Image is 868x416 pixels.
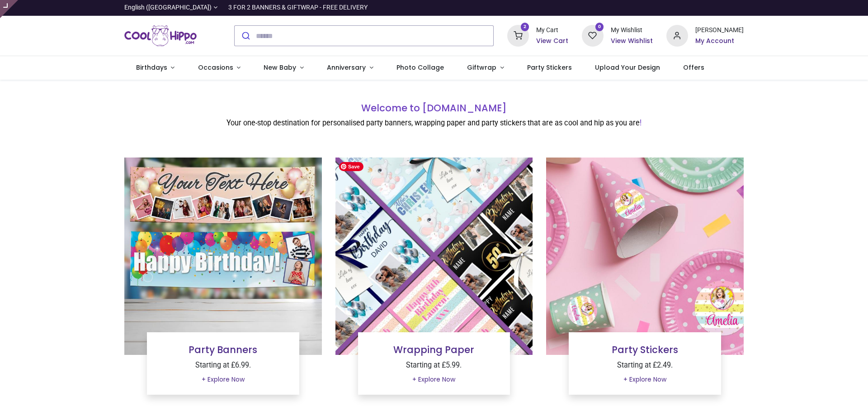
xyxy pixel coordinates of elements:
[467,63,496,72] span: Giftwrap
[582,32,604,39] a: 0
[196,372,250,387] a: + Explore Now
[611,37,653,46] a: View Wishlist
[228,3,368,12] div: 3 FOR 2 BANNERS & GIFTWRAP - FREE DELIVERY
[315,56,385,80] a: Anniversary
[264,63,296,72] span: New Baby
[455,56,515,80] a: Giftwrap
[536,37,568,46] a: View Cart
[611,26,653,35] div: My Wishlist
[124,56,186,80] a: Birthdays
[361,101,507,115] font: Welcome to [DOMAIN_NAME]
[507,32,529,39] a: 2
[521,23,529,31] sup: 2
[576,360,714,371] p: Starting at £2.49.
[536,26,568,35] div: My Cart
[124,23,197,48] a: Logo of Cool Hippo
[186,56,252,80] a: Occasions
[339,162,363,171] span: Save
[527,63,572,72] span: Party Stickers
[396,63,444,72] span: Photo Collage
[683,63,704,72] span: Offers
[327,63,366,72] span: Anniversary
[612,343,678,356] a: Party Stickers
[695,37,744,46] a: My Account
[554,3,744,12] iframe: Customer reviews powered by Trustpilot
[235,26,256,46] button: Submit
[252,56,316,80] a: New Baby
[365,360,503,371] p: Starting at £5.99.
[618,372,672,387] a: + Explore Now
[640,119,642,127] font: !
[595,63,660,72] span: Upload Your Design
[198,63,233,72] span: Occasions
[124,3,217,12] a: English ([GEOGRAPHIC_DATA])
[393,343,474,356] a: Wrapping Paper
[124,23,197,48] img: Cool Hippo
[189,343,257,356] a: Party Banners
[136,63,167,72] span: Birthdays
[406,372,461,387] a: + Explore Now
[695,26,744,35] div: [PERSON_NAME]
[595,23,604,31] sup: 0
[154,360,292,371] p: Starting at £6.99.
[226,119,640,127] font: Your one-stop destination for personalised party banners, wrapping paper and party stickers that ...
